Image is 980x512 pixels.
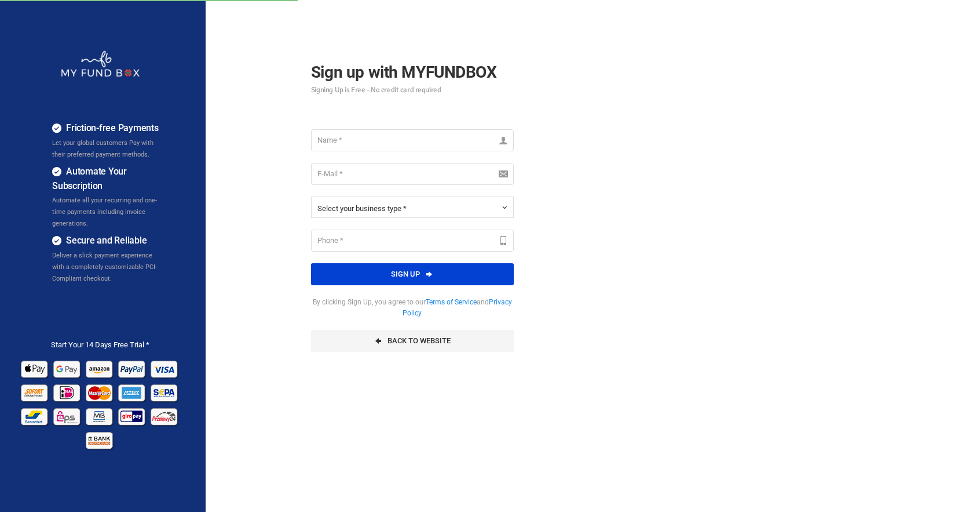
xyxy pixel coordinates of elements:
button: Sign up [311,263,514,285]
span: Let your global customers Pay with their preferred payment methods. [52,139,153,158]
span: By clicking Sign Up, you agree to our and [311,297,514,318]
img: whiteMFB.png [60,50,140,78]
a: Terms of Service [426,298,477,306]
h4: Automate Your Subscription [52,165,165,193]
h4: Friction-free Payments [52,121,165,136]
img: sepa Pay [149,380,180,404]
input: E-Mail * [311,163,514,185]
h4: Secure and Reliable [52,234,165,248]
img: Visa [149,357,180,380]
img: p24 Pay [149,404,180,428]
img: EPS Pay [52,404,83,428]
small: Signing Up is Free - No credit card required [311,86,514,94]
img: Ideal Pay [52,380,83,404]
button: Select your business type * [311,197,514,218]
span: Deliver a slick payment experience with a completely customizable PCI-Compliant checkout. [52,252,157,282]
input: Name * [311,129,514,151]
img: Bancontact Pay [20,404,50,428]
h2: Sign up with MYFUNDBOX [311,60,514,94]
img: banktransfer [85,428,115,452]
img: Apple Pay [20,357,50,380]
img: american_express Pay [117,380,148,404]
a: Privacy Policy [403,298,512,317]
input: Phone * [311,230,514,252]
span: Select your business type * [317,204,407,213]
img: Google Pay [52,357,83,380]
span: Automate all your recurring and one-time payments including invoice generations. [52,197,157,227]
img: Sofort Pay [20,380,50,404]
img: Amazon [85,357,115,380]
a: Back To Website [311,330,514,352]
img: giropay [117,404,148,428]
img: Paypal [117,357,148,380]
img: mb Pay [85,404,115,428]
img: Mastercard Pay [85,380,115,404]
